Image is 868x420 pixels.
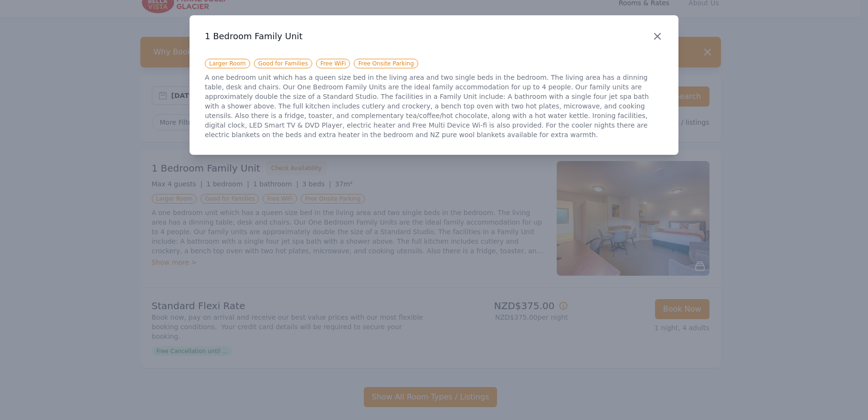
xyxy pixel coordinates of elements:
[205,31,663,42] h3: 1 Bedroom Family Unit
[316,59,350,68] span: Free WiFi
[205,73,663,140] p: A one bedroom unit which has a queen size bed in the living area and two single beds in the bedro...
[205,59,250,68] span: Larger Room
[354,59,418,68] span: Free Onsite Parking
[254,59,312,68] span: Good for Families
